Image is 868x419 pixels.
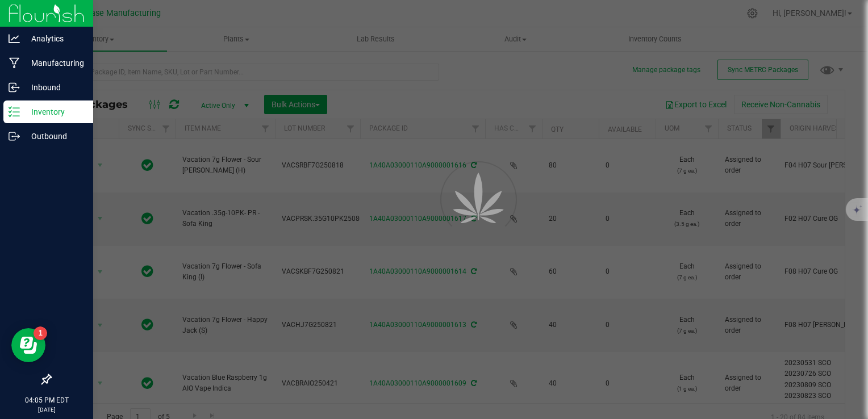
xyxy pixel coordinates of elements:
p: Outbound [20,129,88,143]
inline-svg: Inventory [9,106,20,118]
inline-svg: Manufacturing [9,57,20,69]
p: Inventory [20,105,88,119]
inline-svg: Analytics [9,33,20,44]
p: Analytics [20,32,88,45]
p: [DATE] [5,405,88,414]
iframe: Resource center unread badge [34,326,47,340]
p: Inbound [20,81,88,94]
p: Manufacturing [20,56,88,70]
inline-svg: Inbound [9,82,20,93]
inline-svg: Outbound [9,131,20,142]
iframe: Resource center [11,328,45,362]
p: 04:05 PM EDT [5,395,88,405]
